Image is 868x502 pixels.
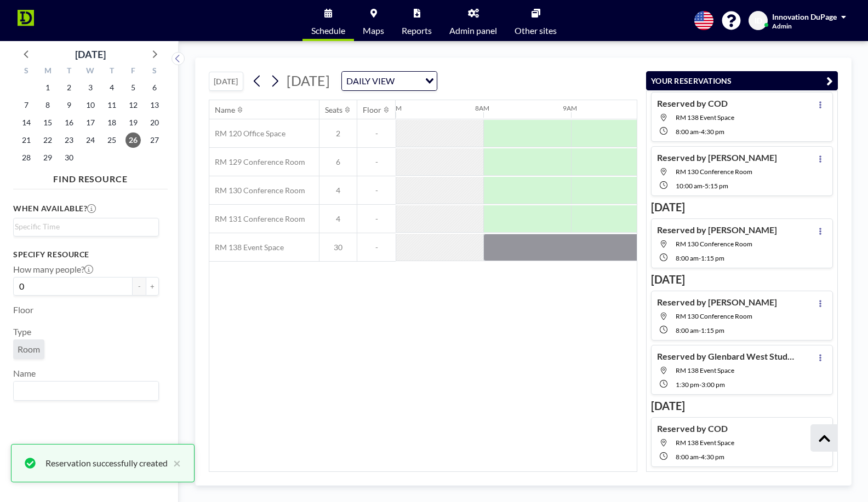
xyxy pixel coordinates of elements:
span: Thursday, September 4, 2025 [104,80,119,95]
span: Tuesday, September 2, 2025 [61,80,77,95]
span: Tuesday, September 9, 2025 [61,97,77,113]
span: 8:00 AM [676,453,699,461]
button: close [168,457,181,470]
span: 4:30 PM [701,128,724,136]
h4: Reserved by COD [657,98,728,109]
span: - [703,182,705,190]
h3: [DATE] [651,200,833,214]
span: RM 129 Conference Room [209,157,305,167]
span: Wednesday, September 17, 2025 [83,115,98,130]
h4: Reserved by Glenbard West Students [657,351,794,362]
span: 4 [319,214,357,224]
div: T [101,65,122,79]
span: RM 138 Event Space [209,243,284,252]
button: + [146,277,159,296]
span: DAILY VIEW [344,74,397,88]
span: RM 130 Conference Room [676,240,752,248]
div: 9AM [563,104,577,112]
div: T [59,65,80,79]
h3: Specify resource [13,250,159,259]
span: Sunday, September 14, 2025 [19,115,34,130]
span: 8:00 AM [676,326,699,334]
h4: Reserved by COD [657,423,728,434]
label: How many people? [13,264,93,275]
span: RM 130 Conference Room [676,312,752,320]
span: Room [18,344,40,355]
div: Search for option [14,218,158,235]
span: - [357,243,396,252]
span: Tuesday, September 16, 2025 [61,115,77,130]
span: [DATE] [287,72,330,89]
span: Saturday, September 27, 2025 [147,132,162,148]
span: 30 [319,243,357,252]
div: Floor [363,105,381,115]
span: - [357,214,396,224]
span: - [699,254,701,262]
span: Innovation DuPage [772,12,837,21]
span: Admin panel [449,26,497,35]
div: Seats [325,105,342,115]
span: RM 131 Conference Room [209,214,305,224]
h4: Reserved by [PERSON_NAME] [657,152,777,163]
span: 10:00 AM [676,182,703,190]
div: F [122,65,144,79]
span: Sunday, September 28, 2025 [19,150,34,165]
span: Monday, September 29, 2025 [40,150,55,165]
span: Wednesday, September 10, 2025 [83,97,98,113]
span: RM 130 Conference Room [209,186,305,195]
span: 5:15 PM [705,182,728,190]
span: 1:15 PM [701,326,724,334]
span: 8:00 AM [676,254,699,262]
span: Schedule [311,26,345,35]
div: Reservation successfully created [45,457,168,470]
span: Other sites [515,26,557,35]
span: 4:30 PM [701,453,724,461]
span: RM 130 Conference Room [676,168,752,176]
span: Monday, September 8, 2025 [40,97,55,113]
div: S [16,65,37,79]
span: - [699,453,701,461]
span: Sunday, September 7, 2025 [19,97,34,113]
span: Wednesday, September 3, 2025 [83,80,98,95]
button: YOUR RESERVATIONS [646,71,838,90]
span: - [699,128,701,136]
span: Friday, September 5, 2025 [125,80,141,95]
span: - [357,186,396,195]
label: Floor [13,304,33,315]
span: Saturday, September 13, 2025 [147,97,162,113]
span: 3:00 PM [701,380,725,389]
span: RM 138 Event Space [676,113,734,122]
h4: Reserved by [PERSON_NAME] [657,297,777,308]
div: Name [215,105,235,115]
span: Admin [772,22,792,30]
h3: [DATE] [651,399,833,413]
span: Thursday, September 11, 2025 [104,97,119,113]
span: Reports [402,26,432,35]
div: 8AM [475,104,489,112]
span: Wednesday, September 24, 2025 [83,132,98,148]
span: Tuesday, September 23, 2025 [61,132,77,148]
div: S [144,65,165,79]
span: Thursday, September 25, 2025 [104,132,119,148]
span: Friday, September 12, 2025 [125,97,141,113]
span: 1:30 PM [676,380,699,389]
span: Friday, September 19, 2025 [125,115,141,130]
span: Thursday, September 18, 2025 [104,115,119,130]
span: 2 [319,129,357,139]
span: RM 138 Event Space [676,366,734,374]
h3: [DATE] [651,273,833,286]
span: - [357,129,396,139]
div: M [37,65,59,79]
span: 8:00 AM [676,128,699,136]
span: Sunday, September 21, 2025 [19,132,34,148]
span: Tuesday, September 30, 2025 [61,150,77,165]
span: Monday, September 1, 2025 [40,80,55,95]
div: Search for option [342,72,437,90]
div: [DATE] [75,47,106,62]
span: - [699,380,701,389]
span: Saturday, September 6, 2025 [147,80,162,95]
div: W [80,65,101,79]
img: organization-logo [18,10,34,32]
span: Friday, September 26, 2025 [125,132,141,148]
label: Name [13,368,36,379]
